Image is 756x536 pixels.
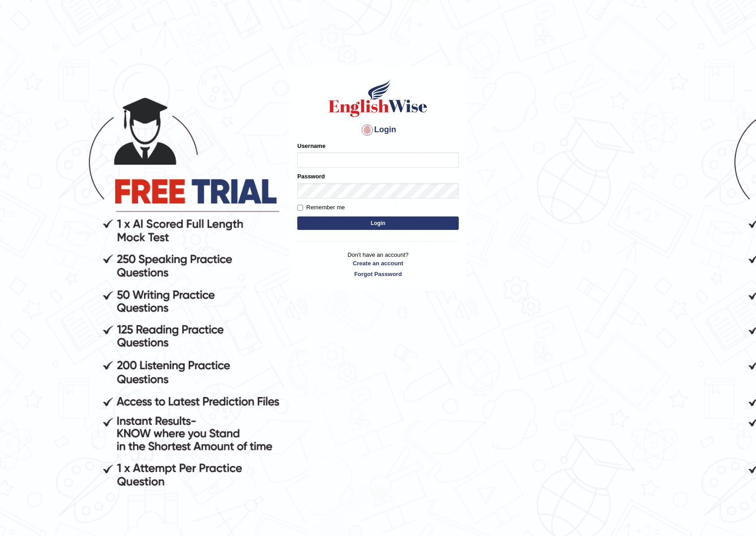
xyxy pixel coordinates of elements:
button: Login [297,216,459,230]
p: Don't have an account? [297,251,459,278]
h4: Login [297,123,459,137]
img: Logo of English Wise sign in for intelligent practice with AI [327,78,429,118]
input: Remember me [297,205,303,211]
label: Username [297,142,326,150]
label: Password [297,172,325,181]
a: Forgot Password [297,270,459,278]
a: Create an account [297,259,459,268]
label: Remember me [297,203,345,212]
